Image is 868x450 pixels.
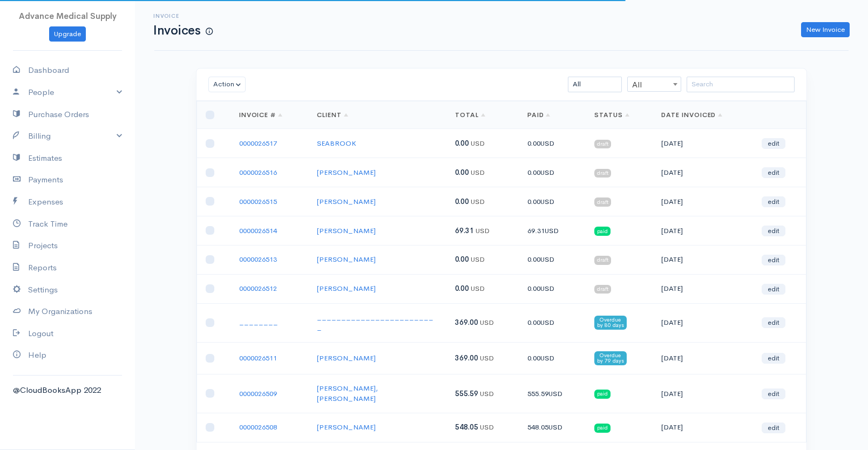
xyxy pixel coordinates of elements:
[317,384,378,404] a: [PERSON_NAME], [PERSON_NAME]
[653,245,753,274] td: [DATE]
[540,353,554,363] span: USD
[762,196,785,207] a: edit
[317,353,376,363] a: [PERSON_NAME]
[594,169,611,178] span: draft
[687,77,795,92] input: Search
[519,274,586,303] td: 0.00
[239,197,277,206] a: 0000026515
[653,274,753,303] td: [DATE]
[519,374,586,413] td: 555.59
[653,342,753,374] td: [DATE]
[653,303,753,342] td: [DATE]
[239,139,277,148] a: 0000026517
[471,197,485,206] span: USD
[471,255,485,264] span: USD
[594,424,611,432] span: paid
[455,284,469,293] span: 0.00
[594,285,611,294] span: draft
[762,422,785,433] a: edit
[317,168,376,177] a: [PERSON_NAME]
[455,389,478,398] span: 555.59
[455,353,478,363] span: 369.00
[19,11,117,21] span: Advance Medical Supply
[653,413,753,442] td: [DATE]
[540,168,554,177] span: USD
[471,284,485,293] span: USD
[653,158,753,187] td: [DATE]
[594,316,627,330] span: Overdue by 80 days
[239,255,277,264] a: 0000026513
[628,77,681,92] span: All
[540,197,554,206] span: USD
[519,129,586,158] td: 0.00
[239,389,277,398] a: 0000026509
[480,389,494,398] span: USD
[153,24,213,37] h1: Invoices
[653,129,753,158] td: [DATE]
[208,77,246,92] button: Action
[317,111,348,119] a: Client
[519,413,586,442] td: 548.05
[317,284,376,293] a: [PERSON_NAME]
[594,197,611,206] span: draft
[455,139,469,148] span: 0.00
[540,284,554,293] span: USD
[239,353,277,363] a: 0000026511
[548,389,562,398] span: USD
[455,168,469,177] span: 0.00
[519,245,586,274] td: 0.00
[762,388,785,399] a: edit
[317,313,433,333] a: _________________________
[455,197,469,206] span: 0.00
[527,111,551,119] a: Paid
[317,255,376,264] a: [PERSON_NAME]
[762,353,785,364] a: edit
[540,318,554,327] span: USD
[519,187,586,216] td: 0.00
[653,216,753,245] td: [DATE]
[239,422,277,432] a: 0000026508
[762,255,785,265] a: edit
[661,111,722,119] a: Date Invoiced
[594,227,611,235] span: paid
[206,27,213,36] span: How to create your first Invoice?
[455,255,469,264] span: 0.00
[519,216,586,245] td: 69.31
[653,374,753,413] td: [DATE]
[471,168,485,177] span: USD
[239,226,277,235] a: 0000026514
[239,168,277,177] a: 0000026516
[455,226,474,235] span: 69.31
[594,111,629,119] a: Status
[480,422,494,432] span: USD
[594,351,627,365] span: Overdue by 79 days
[594,390,611,398] span: paid
[653,187,753,216] td: [DATE]
[519,158,586,187] td: 0.00
[519,303,586,342] td: 0.00
[540,255,554,264] span: USD
[13,384,122,397] div: @CloudBooksApp 2022
[762,317,785,328] a: edit
[627,77,681,92] span: All
[153,13,213,19] h6: Invoice
[480,353,494,363] span: USD
[548,422,562,432] span: USD
[594,256,611,264] span: draft
[762,284,785,295] a: edit
[455,318,478,327] span: 369.00
[594,140,611,148] span: draft
[545,226,559,235] span: USD
[317,197,376,206] a: [PERSON_NAME]
[239,111,283,119] a: Invoice #
[540,139,554,148] span: USD
[762,167,785,178] a: edit
[762,138,785,149] a: edit
[455,422,478,432] span: 548.05
[801,22,850,38] a: New Invoice
[317,422,376,432] a: [PERSON_NAME]
[471,139,485,148] span: USD
[49,26,86,42] a: Upgrade
[239,318,278,327] a: ________
[317,226,376,235] a: [PERSON_NAME]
